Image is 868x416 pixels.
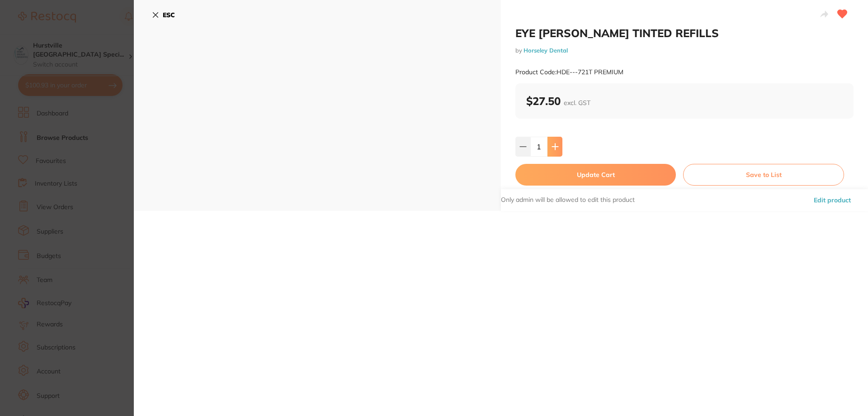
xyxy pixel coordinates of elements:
[564,99,590,107] span: excl. GST
[515,68,623,76] small: Product Code: HDE---721T PREMIUM
[515,26,854,40] h2: EYE [PERSON_NAME] TINTED REFILLS
[526,94,590,108] b: $27.50
[501,196,635,205] p: Only admin will be allowed to edit this product
[152,7,175,23] button: ESC
[524,47,568,54] a: Horseley Dental
[515,47,854,54] small: by
[163,11,175,19] b: ESC
[515,164,676,186] button: Update Cart
[683,164,844,186] button: Save to List
[811,189,854,211] button: Edit product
